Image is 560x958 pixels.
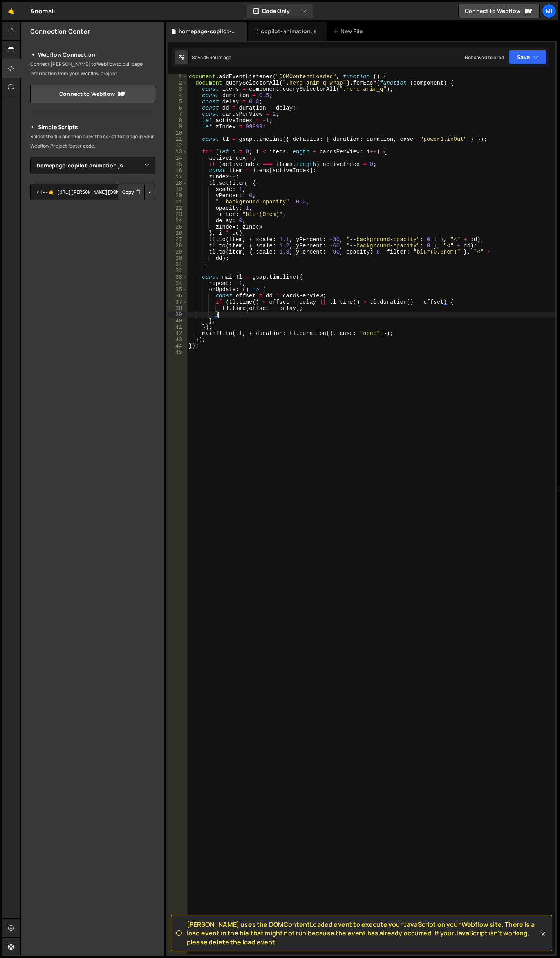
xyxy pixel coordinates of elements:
div: 44 [168,343,187,349]
div: 28 [168,243,187,249]
div: 21 [168,199,187,205]
div: 6 hours ago [206,54,232,61]
button: Code Only [247,4,313,18]
div: 30 [168,255,187,261]
p: Connect [PERSON_NAME] to Webflow to pull page information from your Webflow project [30,59,155,78]
div: 8 [168,117,187,124]
div: 24 [168,218,187,224]
div: Anomali [30,6,55,16]
iframe: YouTube video player [30,289,156,359]
h2: Simple Scripts [30,122,155,132]
div: 13 [168,149,187,155]
div: 32 [168,268,187,274]
div: 37 [168,299,187,305]
div: 33 [168,274,187,280]
div: homepage-copilot-animation.js [179,27,237,35]
div: 2 [168,80,187,86]
div: 7 [168,111,187,117]
button: Copy [118,184,145,200]
div: 29 [168,249,187,255]
div: 19 [168,186,187,193]
div: 45 [168,349,187,355]
div: 14 [168,155,187,161]
textarea: <!--🤙 [URL][PERSON_NAME][DOMAIN_NAME]> <script>document.addEventListener("DOMContentLoaded", func... [30,184,155,200]
div: 42 [168,330,187,337]
div: Button group with nested dropdown [118,184,155,200]
div: 41 [168,324,187,330]
iframe: YouTube video player [30,213,156,284]
div: 40 [168,318,187,324]
div: 31 [168,261,187,268]
div: 35 [168,286,187,293]
div: 12 [168,142,187,149]
div: New File [333,27,366,35]
div: 43 [168,337,187,343]
div: 39 [168,312,187,318]
div: 5 [168,99,187,105]
span: [PERSON_NAME] uses the DOMContentLoaded event to execute your JavaScript on your Webflow site. Th... [187,920,539,946]
div: 1 [168,74,187,80]
p: Select the file and then copy the script to a page in your Webflow Project footer code. [30,132,155,151]
div: 34 [168,280,187,286]
div: 25 [168,224,187,230]
div: 6 [168,105,187,111]
div: 10 [168,130,187,136]
a: Connect to Webflow [30,85,155,103]
div: 36 [168,293,187,299]
div: 15 [168,161,187,167]
div: 38 [168,305,187,312]
div: Not saved to prod [465,54,504,61]
div: 4 [168,92,187,99]
div: 26 [168,230,187,236]
h2: Webflow Connection [30,50,155,59]
div: 3 [168,86,187,92]
h2: Connection Center [30,27,90,36]
div: 20 [168,193,187,199]
div: 11 [168,136,187,142]
button: Save [509,50,547,64]
a: Connect to Webflow [458,4,540,18]
div: copilot-animation.js [261,27,317,35]
a: 🤙 [2,2,21,20]
div: 18 [168,180,187,186]
div: 9 [168,124,187,130]
div: 23 [168,211,187,218]
div: 27 [168,236,187,243]
div: 16 [168,167,187,174]
div: Saved [192,54,232,61]
div: 17 [168,174,187,180]
a: Mi [542,4,556,18]
div: 22 [168,205,187,211]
